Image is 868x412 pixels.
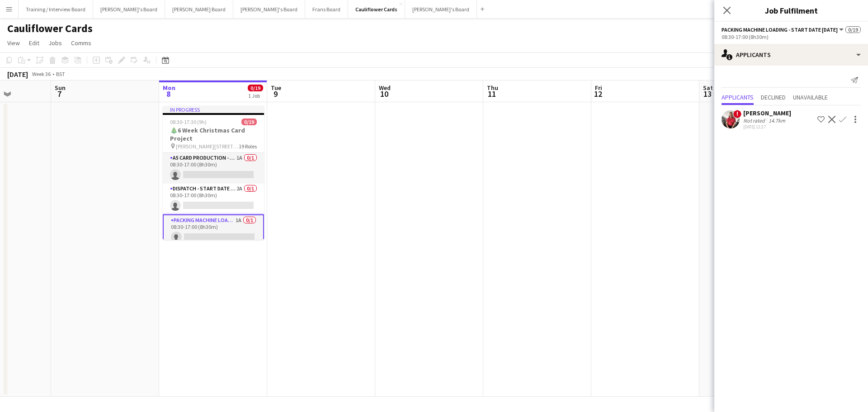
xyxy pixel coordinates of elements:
[379,84,391,92] span: Wed
[703,84,713,92] span: Sat
[45,37,66,49] a: Jobs
[30,71,52,77] span: Week 36
[487,84,498,92] span: Thu
[170,118,207,125] span: 08:30-17:30 (9h)
[248,92,263,99] div: 1 Job
[93,0,165,18] button: [PERSON_NAME]'s Board
[248,85,263,91] span: 0/19
[163,106,264,240] app-job-card: In progress08:30-17:30 (9h)0/19🎄6 Week Christmas Card Project [PERSON_NAME][STREET_ADDRESS][PERSO...
[161,89,175,99] span: 8
[7,70,28,79] div: [DATE]
[67,37,95,49] a: Comms
[595,84,602,92] span: Fri
[486,89,498,99] span: 11
[269,89,281,99] span: 9
[793,94,828,100] span: Unavailable
[241,118,257,125] span: 0/19
[733,110,741,118] span: !
[53,89,66,99] span: 7
[29,39,39,47] span: Edit
[722,26,845,33] button: Packing Machine Loading - Start Date [DATE]
[163,184,264,214] app-card-role: Dispatch - Start Date [DATE]2A0/108:30-17:00 (8h30m)
[163,214,264,247] app-card-role: Packing Machine Loading - Start Date [DATE]1A0/108:30-17:00 (8h30m)
[714,44,868,66] div: Applicants
[163,153,264,184] app-card-role: A5 Card Production - Start Date [DATE]1A0/108:30-17:00 (8h30m)
[761,94,786,100] span: Declined
[271,84,281,92] span: Tue
[405,0,477,18] button: [PERSON_NAME]'s Board
[305,0,348,18] button: Frans Board
[377,89,391,99] span: 10
[722,33,861,40] div: 08:30-17:00 (8h30m)
[4,37,24,49] a: View
[594,89,602,99] span: 12
[239,143,257,150] span: 19 Roles
[163,84,175,92] span: Mon
[19,0,93,18] button: Training / Interview Board
[722,26,838,33] span: Packing Machine Loading - Start Date 28th Oct
[25,37,43,49] a: Edit
[233,0,305,18] button: [PERSON_NAME]'s Board
[767,117,787,124] div: 14.7km
[56,71,65,77] div: BST
[163,126,264,142] h3: 🎄6 Week Christmas Card Project
[845,26,861,33] span: 0/19
[7,39,20,47] span: View
[71,39,91,47] span: Comms
[165,0,233,18] button: [PERSON_NAME] Board
[348,0,405,18] button: Cauliflower Cards
[743,124,791,130] div: [DATE] 12:27
[743,117,767,124] div: Not rated
[7,22,93,35] h1: Cauliflower Cards
[163,106,264,113] div: In progress
[743,109,791,117] div: [PERSON_NAME]
[702,89,713,99] span: 13
[722,94,754,100] span: Applicants
[55,84,66,92] span: Sun
[48,39,62,47] span: Jobs
[176,143,239,150] span: [PERSON_NAME][STREET_ADDRESS][PERSON_NAME][PERSON_NAME]
[714,5,868,16] h3: Job Fulfilment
